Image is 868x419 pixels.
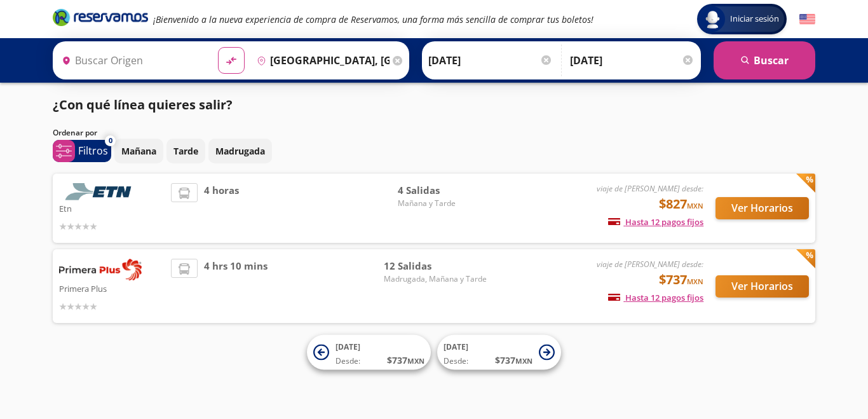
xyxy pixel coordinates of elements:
small: MXN [687,201,703,210]
img: Etn [59,183,142,200]
img: Primera Plus [59,259,142,280]
span: 4 hrs 10 mins [204,259,268,313]
p: ¿Con qué línea quieres salir? [53,95,233,114]
a: Brand Logo [53,8,148,31]
button: 0Filtros [53,140,111,162]
span: $737 [659,270,703,289]
input: Elegir Fecha [428,45,553,76]
span: $ 737 [387,354,424,367]
span: Madrugada, Mañana y Tarde [384,273,487,285]
span: 4 Salidas [398,183,487,198]
span: [DATE] [336,341,360,352]
i: Brand Logo [53,8,148,27]
input: Buscar Destino [252,45,390,76]
p: Ordenar por [53,127,97,139]
span: Iniciar sesión [725,13,784,25]
span: 4 horas [204,183,239,233]
p: Madrugada [215,144,265,158]
button: Tarde [166,139,205,163]
small: MXN [407,356,424,366]
span: $ 737 [495,354,532,367]
span: Hasta 12 pagos fijos [608,216,703,228]
input: Opcional [570,45,695,76]
button: [DATE]Desde:$737MXN [307,335,431,370]
em: ¡Bienvenido a la nueva experiencia de compra de Reservamos, una forma más sencilla de comprar tus... [153,13,593,25]
button: Ver Horarios [715,197,809,219]
small: MXN [515,356,532,366]
em: viaje de [PERSON_NAME] desde: [597,259,703,270]
button: Mañana [114,139,163,163]
span: Desde: [336,355,360,367]
p: Filtros [78,143,108,158]
button: Buscar [714,41,815,79]
p: Etn [59,200,165,216]
button: Madrugada [208,139,272,163]
span: 0 [109,135,112,146]
p: Tarde [173,144,198,158]
p: Primera Plus [59,280,165,296]
input: Buscar Origen [57,45,208,76]
span: Desde: [444,355,468,367]
p: Mañana [121,144,156,158]
span: 12 Salidas [384,259,487,273]
span: [DATE] [444,341,468,352]
span: Hasta 12 pagos fijos [608,292,703,303]
span: Mañana y Tarde [398,198,487,209]
button: Ver Horarios [715,275,809,298]
button: [DATE]Desde:$737MXN [437,335,561,370]
button: English [799,11,815,27]
em: viaje de [PERSON_NAME] desde: [597,183,703,194]
span: $827 [659,195,703,214]
small: MXN [687,277,703,286]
